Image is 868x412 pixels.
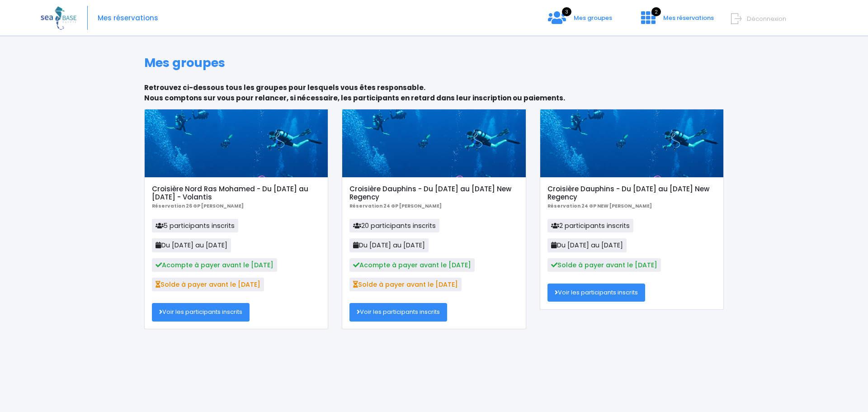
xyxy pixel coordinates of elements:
[152,203,244,209] b: Réservation 26 GP [PERSON_NAME]
[562,7,571,16] span: 3
[547,185,716,201] h5: Croisière Dauphins - Du [DATE] au [DATE] New Regency
[152,238,231,252] span: Du [DATE] au [DATE]
[144,56,724,70] h1: Mes groupes
[634,17,719,25] a: 2 Mes réservations
[152,185,321,201] h5: Croisière Nord Ras Mohamed - Du [DATE] au [DATE] - Volantis
[663,14,714,22] span: Mes réservations
[574,14,612,22] span: Mes groupes
[152,278,264,291] span: Solde à payer avant le [DATE]
[349,219,439,232] span: 20 participants inscrits
[547,258,661,272] span: Solde à payer avant le [DATE]
[547,219,633,232] span: 2 participants inscrits
[547,238,627,252] span: Du [DATE] au [DATE]
[152,258,277,272] span: Acompte à payer avant le [DATE]
[547,203,652,209] b: Réservation 24 GP NEW [PERSON_NAME]
[349,185,518,201] h5: Croisière Dauphins - Du [DATE] au [DATE] New Regency
[747,14,786,23] span: Déconnexion
[349,203,442,209] b: Réservation 24 GP [PERSON_NAME]
[651,7,661,16] span: 2
[349,258,475,272] span: Acompte à payer avant le [DATE]
[349,278,462,291] span: Solde à payer avant le [DATE]
[152,219,238,232] span: 5 participants inscrits
[349,238,429,252] span: Du [DATE] au [DATE]
[541,17,619,25] a: 3 Mes groupes
[152,303,250,321] a: Voir les participants inscrits
[349,303,447,321] a: Voir les participants inscrits
[144,83,724,103] p: Retrouvez ci-dessous tous les groupes pour lesquels vous êtes responsable. Nous comptons sur vous...
[547,284,645,302] a: Voir les participants inscrits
